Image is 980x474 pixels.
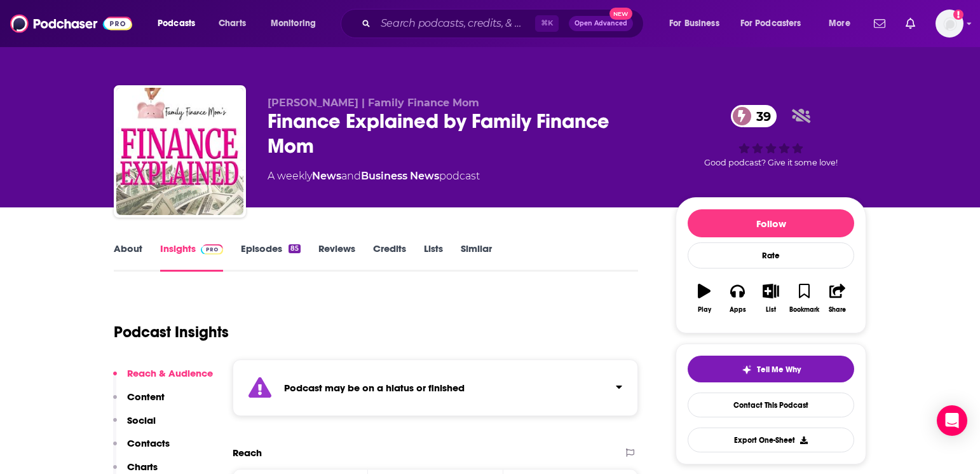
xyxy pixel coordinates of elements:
[669,15,719,32] span: For Business
[821,275,854,321] button: Share
[787,275,820,321] button: Bookmark
[740,15,801,32] span: For Podcasters
[262,13,332,34] button: open menu
[754,275,787,321] button: List
[113,367,213,391] button: Reach & Audience
[676,97,866,176] div: 39Good podcast? Give it some love!
[241,242,301,272] a: Episodes85
[113,414,156,438] button: Social
[704,158,838,167] span: Good podcast? Give it some love!
[688,356,854,382] button: tell me why sparkleTell Me Why
[698,306,711,314] div: Play
[373,242,406,272] a: Credits
[730,306,746,314] div: Apps
[353,9,656,38] div: Search podcasts, credits, & more...
[869,13,890,34] a: Show notifications dropdown
[219,15,246,32] span: Charts
[361,170,439,182] a: Business News
[376,13,535,34] input: Search podcasts, credits, & more...
[936,10,963,38] span: Logged in as DeversFranklin
[820,13,866,34] button: open menu
[127,414,156,426] p: Social
[10,11,132,36] img: Podchaser - Follow, Share and Rate Podcasts
[268,169,480,184] div: A weekly podcast
[953,10,963,20] svg: Add a profile image
[233,447,262,459] h2: Reach
[829,306,846,314] div: Share
[461,242,492,272] a: Similar
[149,13,212,34] button: open menu
[569,16,633,31] button: Open AdvancedNew
[158,15,195,32] span: Podcasts
[116,88,243,215] img: Finance Explained by Family Finance Mom
[114,242,142,272] a: About
[688,242,854,268] div: Rate
[318,242,355,272] a: Reviews
[660,13,735,34] button: open menu
[127,367,213,379] p: Reach & Audience
[688,209,854,237] button: Follow
[609,8,632,20] span: New
[936,10,963,38] button: Show profile menu
[688,393,854,417] a: Contact This Podcast
[936,10,963,38] img: User Profile
[731,105,777,127] a: 39
[829,15,850,32] span: More
[757,365,801,375] span: Tell Me Why
[210,13,254,34] a: Charts
[901,13,920,34] a: Show notifications dropdown
[113,391,165,414] button: Content
[113,437,170,461] button: Contacts
[341,170,361,182] span: and
[744,105,777,127] span: 39
[127,437,170,449] p: Contacts
[688,428,854,452] button: Export One-Sheet
[127,391,165,403] p: Content
[535,15,559,32] span: ⌘ K
[160,242,223,272] a: InsightsPodchaser Pro
[937,405,967,436] div: Open Intercom Messenger
[114,323,229,342] h1: Podcast Insights
[127,461,158,473] p: Charts
[732,13,820,34] button: open menu
[289,244,301,253] div: 85
[233,359,638,416] section: Click to expand status details
[201,244,223,254] img: Podchaser Pro
[575,20,627,27] span: Open Advanced
[766,306,776,314] div: List
[312,170,341,182] a: News
[721,275,754,321] button: Apps
[271,15,316,32] span: Monitoring
[284,382,465,394] strong: Podcast may be on a hiatus or finished
[789,306,819,314] div: Bookmark
[688,275,721,321] button: Play
[268,97,479,109] span: [PERSON_NAME] | Family Finance Mom
[424,242,443,272] a: Lists
[742,365,752,375] img: tell me why sparkle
